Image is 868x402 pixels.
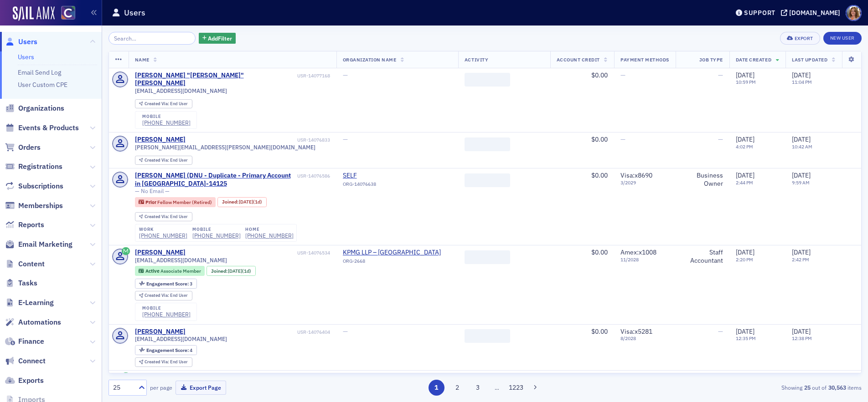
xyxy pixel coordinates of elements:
[139,268,201,274] a: Active Associate Member
[192,232,241,239] a: [PHONE_NUMBER]
[145,268,160,274] span: Active
[135,188,170,194] span: — No Email —
[135,345,197,355] div: Engagement Score: 4
[792,248,811,256] span: [DATE]
[792,79,812,85] time: 11:04 PM
[113,383,133,392] div: 25
[239,199,262,205] div: (1d)
[142,119,191,126] div: [PHONE_NUMBER]
[5,123,79,133] a: Events & Products
[846,5,862,21] span: Profile
[145,101,170,107] span: Created Via :
[135,136,186,144] a: [PERSON_NAME]
[343,249,441,257] span: KPMG LLP – Denver
[465,329,510,343] span: ‌
[343,327,348,336] span: —
[142,305,191,311] div: mobile
[736,56,771,63] span: Date Created
[465,56,488,63] span: Activity
[5,336,44,346] a: Finance
[792,327,811,336] span: [DATE]
[792,256,809,263] time: 2:42 PM
[142,311,191,318] div: [PHONE_NUMBER]
[789,9,840,17] div: [DOMAIN_NAME]
[792,135,811,143] span: [DATE]
[245,232,294,239] a: [PHONE_NUMBER]
[343,172,426,180] a: SELF
[18,162,62,172] span: Registrations
[222,199,239,205] span: Joined :
[187,137,330,143] div: USR-14076833
[792,335,812,341] time: 12:38 PM
[139,227,187,232] div: work
[135,99,192,109] div: Created Via: End User
[135,249,186,257] div: [PERSON_NAME]
[736,171,754,179] span: [DATE]
[5,201,63,211] a: Memberships
[736,248,754,256] span: [DATE]
[470,380,486,396] button: 3
[617,383,862,392] div: Showing out of items
[699,56,723,63] span: Job Type
[176,381,226,395] button: Export Page
[780,32,820,45] button: Export
[124,7,145,18] h1: Users
[18,317,61,327] span: Automations
[736,143,753,150] time: 4:02 PM
[429,380,444,396] button: 1
[18,356,46,366] span: Connect
[135,144,315,151] span: [PERSON_NAME][EMAIL_ADDRESS][PERSON_NAME][DOMAIN_NAME]
[239,198,253,205] span: [DATE]
[187,250,330,256] div: USR-14076534
[718,135,723,143] span: —
[146,348,192,353] div: 4
[146,347,190,353] span: Engagement Score :
[620,327,652,336] span: Visa : x5281
[208,34,232,42] span: Add Filter
[682,249,723,265] div: Staff Accountant
[620,171,652,179] span: Visa : x8690
[135,357,192,367] div: Created Via: End User
[135,172,296,188] div: [PERSON_NAME] (DNU - Duplicate - Primary Account in [GEOGRAPHIC_DATA]-14125
[781,10,843,16] button: [DOMAIN_NAME]
[736,256,753,263] time: 2:20 PM
[145,293,188,298] div: End User
[18,181,63,191] span: Subscriptions
[18,123,79,133] span: Events & Products
[18,259,45,269] span: Content
[135,71,296,87] div: [PERSON_NAME] "[PERSON_NAME]" [PERSON_NAME]
[736,71,754,79] span: [DATE]
[18,336,44,346] span: Finance
[736,327,754,336] span: [DATE]
[5,298,54,308] a: E-Learning
[465,250,510,264] span: ‌
[591,327,608,336] span: $0.00
[160,268,201,274] span: Associate Member
[343,135,348,143] span: —
[245,227,294,232] div: home
[620,71,625,79] span: —
[135,257,227,264] span: [EMAIL_ADDRESS][DOMAIN_NAME]
[18,220,44,230] span: Reports
[343,258,441,267] div: ORG-2668
[792,179,810,186] time: 9:59 AM
[135,156,192,165] div: Created Via: End User
[792,171,811,179] span: [DATE]
[139,199,212,205] a: Prior Fellow Member (Retired)
[5,37,37,47] a: Users
[18,103,64,113] span: Organizations
[620,56,669,63] span: Payment Methods
[135,328,186,336] div: [PERSON_NAME]
[135,336,227,342] span: [EMAIL_ADDRESS][DOMAIN_NAME]
[5,220,44,230] a: Reports
[145,360,188,365] div: End User
[18,278,37,288] span: Tasks
[135,279,197,289] div: Engagement Score: 3
[18,53,34,61] a: Users
[18,37,37,47] span: Users
[145,214,188,219] div: End User
[157,199,212,205] span: Fellow Member (Retired)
